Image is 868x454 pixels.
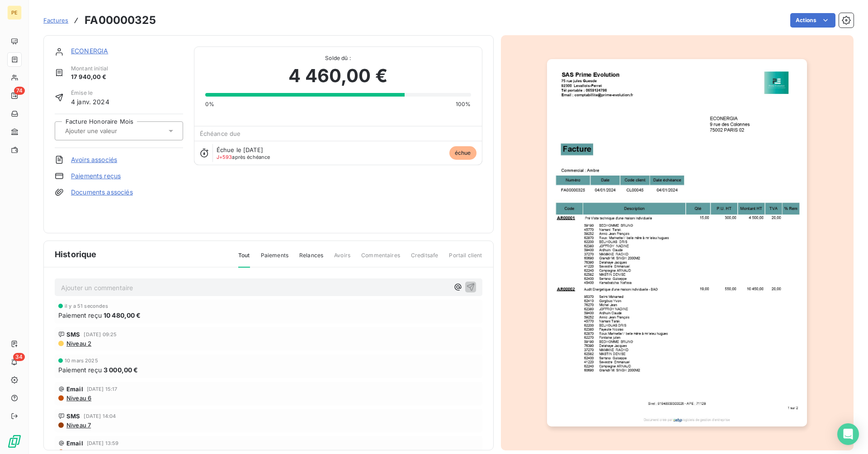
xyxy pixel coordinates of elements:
a: Factures [43,16,68,25]
span: Tout [238,251,250,268]
span: 74 [14,87,25,95]
span: Paiement reçu [58,365,102,375]
span: 3 000,00 € [104,365,138,375]
span: Niveau 7 [66,422,91,429]
span: Échéance due [200,130,241,137]
a: Avoirs associés [71,155,117,164]
span: J+593 [217,154,232,160]
a: ECONERGIA [71,47,108,55]
span: Factures [43,17,68,24]
img: Logo LeanPay [7,434,22,449]
button: Actions [790,13,835,28]
span: Avoirs [334,251,350,267]
span: 34 [13,353,25,361]
input: Ajouter une valeur [64,127,155,135]
span: SMS [66,412,80,420]
span: 10 mars 2025 [65,358,98,363]
span: 4 460,00 € [288,62,387,89]
span: Émise le [71,89,109,97]
span: 10 480,00 € [104,310,141,320]
span: 4 janv. 2024 [71,97,109,107]
span: Commentaires [361,251,400,267]
span: [DATE] 13:59 [87,440,119,446]
span: échue [449,146,476,160]
span: 17 940,00 € [71,73,108,82]
img: invoice_thumbnail [547,59,807,426]
span: Solde dû : [205,54,471,62]
span: 100% [456,100,471,108]
span: Email [66,385,83,393]
span: Historique [55,248,97,260]
span: Montant initial [71,65,108,73]
a: Documents associés [71,188,133,197]
span: Email [66,440,83,447]
div: Open Intercom Messenger [837,423,859,445]
a: Paiements reçus [71,171,121,181]
span: Niveau 6 [66,394,91,402]
span: Paiements [261,251,288,267]
span: après échéance [217,154,270,160]
span: [DATE] 09:25 [84,332,117,337]
span: il y a 51 secondes [65,303,108,309]
span: Relances [299,251,323,267]
h3: FA00000325 [85,12,156,28]
span: [DATE] 15:17 [87,386,118,392]
div: PE [7,5,22,20]
span: Paiement reçu [58,310,102,320]
span: 0% [205,100,214,108]
span: Échue le [DATE] [217,146,263,153]
span: Portail client [449,251,482,267]
a: 74 [7,88,21,103]
span: Creditsafe [411,251,439,267]
span: SMS [66,331,80,338]
span: [DATE] 14:04 [84,413,116,419]
span: Niveau 2 [66,340,91,347]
